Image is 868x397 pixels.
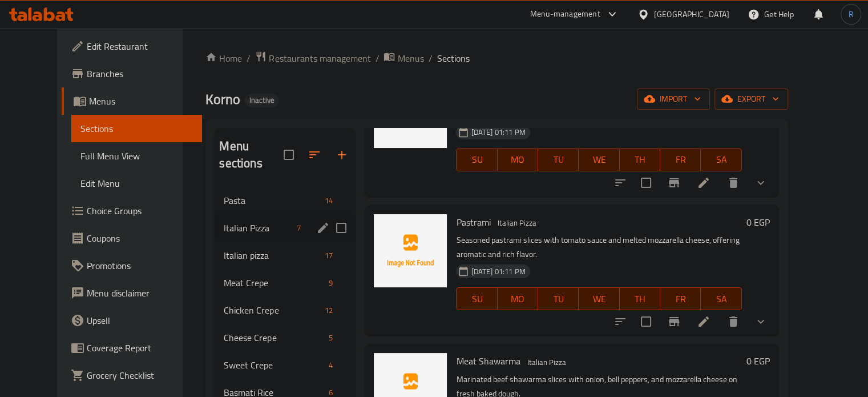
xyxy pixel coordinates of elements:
[746,214,770,230] h6: 0 EGP
[660,169,688,197] button: Branch-specific-item
[87,286,193,300] span: Menu disclaimer
[701,149,741,171] button: SA
[697,176,710,190] a: Edit menu item
[71,115,202,142] a: Sections
[215,324,356,351] div: Cheese Crepe5
[724,92,779,106] span: export
[579,149,619,171] button: WE
[634,310,658,334] span: Select to update
[80,177,193,190] span: Edit Menu
[746,353,770,369] h6: 0 EGP
[80,149,193,163] span: Full Menu View
[324,276,337,290] div: items
[502,291,534,307] span: MO
[269,51,370,65] span: Restaurants management
[456,352,520,370] span: Meat Shawarma
[245,94,279,107] div: Inactive
[579,287,619,310] button: WE
[62,33,202,60] a: Edit Restaurant
[324,360,337,371] span: 4
[62,279,202,307] a: Menu disclaimer
[71,170,202,197] a: Edit Menu
[87,231,193,245] span: Coupons
[205,51,788,66] nav: breadcrumb
[320,305,337,316] span: 12
[492,216,540,230] span: Italian Pizza
[665,291,696,307] span: FR
[62,87,202,115] a: Menus
[634,171,658,195] span: Select to update
[328,141,356,169] button: Add section
[320,250,337,261] span: 17
[705,151,737,168] span: SA
[530,7,600,21] div: Menu-management
[314,219,332,236] button: edit
[87,314,193,327] span: Upsell
[637,89,710,110] button: import
[646,92,701,106] span: import
[747,169,774,197] button: show more
[245,95,279,105] span: Inactive
[301,141,328,169] span: Sort sections
[701,287,741,310] button: SA
[492,216,540,230] div: Italian Pizza
[62,224,202,252] a: Coupons
[456,287,497,310] button: SU
[89,94,193,108] span: Menus
[583,151,615,168] span: WE
[697,315,710,328] a: Edit menu item
[62,60,202,87] a: Branches
[660,287,701,310] button: FR
[87,204,193,218] span: Choice Groups
[583,291,615,307] span: WE
[654,8,729,21] div: [GEOGRAPHIC_DATA]
[543,291,574,307] span: TU
[522,356,570,369] span: Italian Pizza
[87,39,193,53] span: Edit Restaurant
[205,86,240,112] span: Korno
[215,269,356,296] div: Meat Crepe9
[320,194,337,207] div: items
[466,127,530,138] span: [DATE] 01:11 PM
[456,233,741,262] p: Seasoned pastrami slices with tomato sauce and melted mozzarella cheese, offering aromatic and ri...
[428,51,432,65] li: /
[224,276,324,290] span: Meat Crepe
[324,358,337,372] div: items
[247,51,251,65] li: /
[543,151,574,168] span: TU
[502,151,534,168] span: MO
[607,308,634,335] button: sort-choices
[224,303,320,317] span: Chicken Crepe
[324,278,337,288] span: 9
[720,308,747,335] button: delete
[255,51,370,66] a: Restaurants management
[224,331,324,344] span: Cheese Crepe
[62,362,202,389] a: Grocery Checklist
[205,51,242,65] a: Home
[720,169,747,197] button: delete
[80,122,193,135] span: Sections
[215,296,356,324] div: Chicken Crepe12
[224,248,320,262] span: Italian pizza
[747,308,774,335] button: show more
[224,221,292,235] span: Italian Pizza
[437,51,469,65] span: Sections
[660,149,701,171] button: FR
[224,194,320,207] div: Pasta
[660,308,688,335] button: Branch-specific-item
[498,149,538,171] button: MO
[215,351,356,379] div: Sweet Crepe4
[620,149,660,171] button: TH
[607,169,634,197] button: sort-choices
[374,214,447,287] img: Pastrami
[277,143,301,167] span: Select all sections
[215,242,356,269] div: Italian pizza17
[665,151,696,168] span: FR
[538,287,579,310] button: TU
[292,223,305,234] span: 7
[224,358,324,372] span: Sweet Crepe
[215,187,356,214] div: Pasta14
